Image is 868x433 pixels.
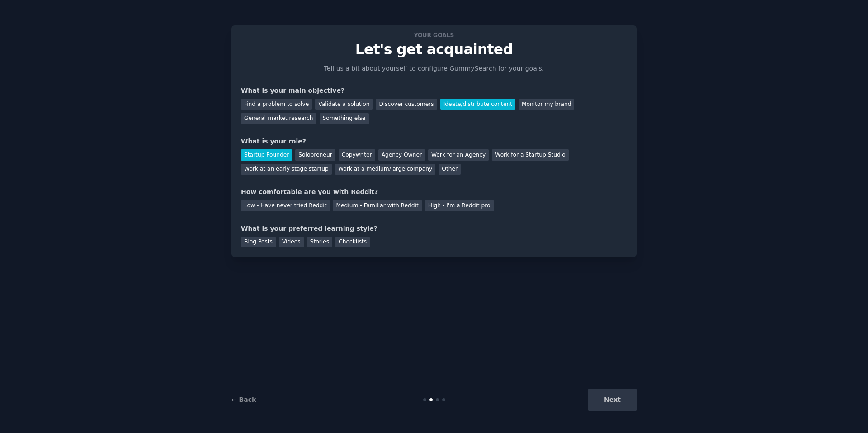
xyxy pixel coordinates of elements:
[241,187,627,197] div: How comfortable are you with Reddit?
[425,200,494,211] div: High - I'm a Reddit pro
[492,149,568,161] div: Work for a Startup Studio
[295,149,335,161] div: Solopreneur
[320,113,369,124] div: Something else
[339,149,375,161] div: Copywriter
[519,99,574,110] div: Monitor my brand
[440,99,515,110] div: Ideate/distribute content
[231,396,256,403] a: ← Back
[439,164,461,175] div: Other
[241,42,627,57] p: Let's get acquainted
[241,99,312,110] div: Find a problem to solve
[428,149,489,161] div: Work for an Agency
[241,137,627,146] div: What is your role?
[241,113,316,124] div: General market research
[315,99,373,110] div: Validate a solution
[241,200,330,211] div: Low - Have never tried Reddit
[412,30,456,40] span: Your goals
[241,86,627,95] div: What is your main objective?
[307,237,332,248] div: Stories
[333,200,421,211] div: Medium - Familiar with Reddit
[376,99,437,110] div: Discover customers
[335,237,370,248] div: Checklists
[279,237,304,248] div: Videos
[378,149,425,161] div: Agency Owner
[335,164,435,175] div: Work at a medium/large company
[320,64,548,73] p: Tell us a bit about yourself to configure GummySearch for your goals.
[241,237,276,248] div: Blog Posts
[241,164,332,175] div: Work at an early stage startup
[241,224,627,233] div: What is your preferred learning style?
[241,149,292,161] div: Startup Founder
